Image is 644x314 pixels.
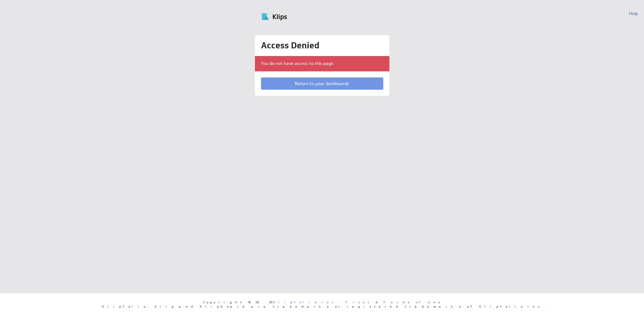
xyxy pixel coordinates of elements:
[102,305,545,308] span: Klipfolio, Klip and Klipboard are trademarks or registered trademarks of Klipfolio Inc.
[273,300,339,304] a: Klipfolio Inc.
[629,11,638,16] a: Help
[261,11,315,25] img: Klipfolio klips logo
[345,300,444,304] a: Trust & Terms of Use
[261,41,383,50] h1: Access Denied
[203,301,339,304] span: Copyright © 2025
[261,61,383,67] p: You do not have access to this page.
[261,77,383,90] a: Return to your dashboards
